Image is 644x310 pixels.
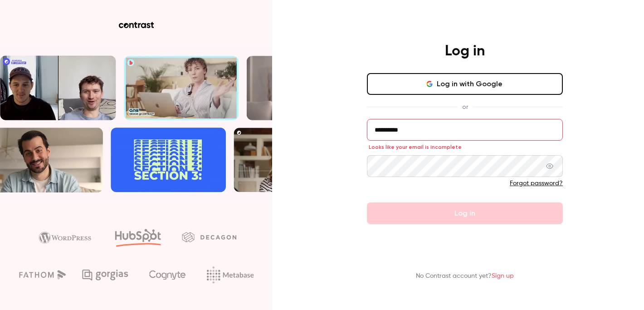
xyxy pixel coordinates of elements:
[458,102,473,112] span: or
[492,273,514,279] a: Sign up
[510,180,563,187] a: Forgot password?
[367,73,563,95] button: Log in with Google
[182,232,236,242] img: decagon
[445,42,485,60] h4: Log in
[369,143,462,151] span: Looks like your email is incomplete
[416,271,514,281] p: No Contrast account yet?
